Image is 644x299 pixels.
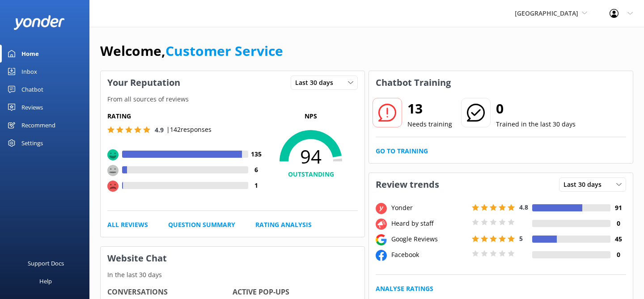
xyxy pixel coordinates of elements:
[21,134,43,152] div: Settings
[610,203,626,213] h4: 91
[389,219,470,228] div: Heard by staff
[107,286,233,298] h4: Conversations
[255,220,312,230] a: Rating Analysis
[107,111,264,121] h5: Rating
[101,94,364,104] p: From all sources of reviews
[101,270,364,280] p: In the last 30 days
[389,203,470,213] div: Yonder
[407,119,452,129] p: Needs training
[515,9,578,17] span: [GEOGRAPHIC_DATA]
[496,98,576,119] h2: 0
[100,40,283,62] h1: Welcome,
[610,234,626,244] h4: 45
[248,165,264,175] h4: 6
[369,173,446,196] h3: Review trends
[369,71,458,94] h3: Chatbot Training
[610,250,626,260] h4: 0
[264,111,358,121] p: NPS
[21,63,37,80] div: Inbox
[21,116,55,134] div: Recommend
[107,220,148,230] a: All Reviews
[389,234,470,244] div: Google Reviews
[39,272,52,290] div: Help
[376,284,433,294] a: Analyse Ratings
[264,169,358,179] h4: OUTSTANDING
[166,125,212,135] p: | 142 responses
[101,71,187,94] h3: Your Reputation
[389,250,470,260] div: Facebook
[168,220,235,230] a: Question Summary
[407,98,452,119] h2: 13
[101,247,364,270] h3: Website Chat
[233,286,358,298] h4: Active Pop-ups
[21,98,43,116] div: Reviews
[610,219,626,228] h4: 0
[155,126,164,134] span: 4.9
[264,145,358,168] span: 94
[295,78,339,88] span: Last 30 days
[165,42,283,60] a: Customer Service
[13,15,65,30] img: yonder-white-logo.png
[519,234,523,243] span: 5
[28,254,64,272] div: Support Docs
[248,149,264,159] h4: 135
[563,180,607,190] span: Last 30 days
[248,181,264,190] h4: 1
[21,80,43,98] div: Chatbot
[496,119,576,129] p: Trained in the last 30 days
[519,203,528,211] span: 4.8
[376,146,428,156] a: Go to Training
[21,45,39,63] div: Home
